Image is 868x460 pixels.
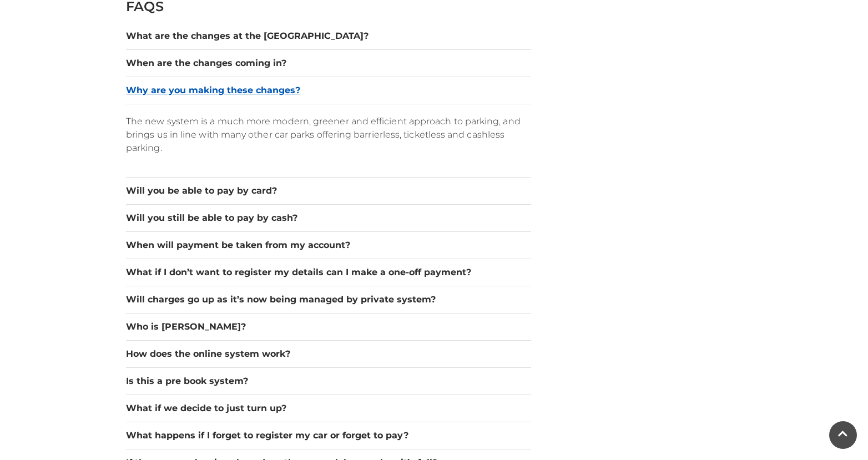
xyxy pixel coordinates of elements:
button: What are the changes at the [GEOGRAPHIC_DATA]? [126,29,531,43]
button: Who is [PERSON_NAME]? [126,320,531,333]
button: Will charges go up as it’s now being managed by private system? [126,293,531,306]
button: What if we decide to just turn up? [126,402,531,415]
button: When are the changes coming in? [126,57,531,70]
button: How does the online system work? [126,347,531,361]
button: Will you still be able to pay by cash? [126,211,531,225]
p: The new system is a much more modern, greener and efficient approach to parking, and brings us in... [126,115,531,155]
button: Is this a pre book system? [126,375,531,388]
button: What if I don’t want to register my details can I make a one-off payment? [126,266,531,279]
button: What happens if I forget to register my car or forget to pay? [126,429,531,442]
button: Why are you making these changes? [126,84,531,97]
button: When will payment be taken from my account? [126,239,531,252]
button: Will you be able to pay by card? [126,184,531,198]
